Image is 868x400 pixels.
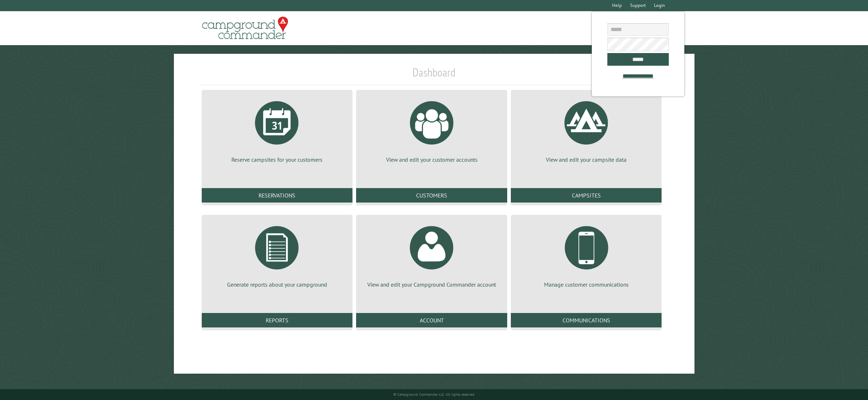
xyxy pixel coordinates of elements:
[519,96,653,164] a: View and edit your campsite data
[393,392,475,397] small: © Campground Commander LLC. All rights reserved.
[365,221,499,288] a: View and edit your Campground Commander account
[210,221,344,288] a: Generate reports about your campground
[356,313,507,327] a: Account
[519,221,653,288] a: Manage customer communications
[210,156,344,164] p: Reserve campsites for your customers
[365,156,499,164] p: View and edit your customer accounts
[365,281,499,288] p: View and edit your Campground Commander account
[365,96,499,164] a: View and edit your customer accounts
[519,281,653,288] p: Manage customer communications
[356,188,507,203] a: Customers
[202,313,353,327] a: Reports
[511,313,662,327] a: Communications
[511,188,662,203] a: Campsites
[202,188,353,203] a: Reservations
[210,281,344,288] p: Generate reports about your campground
[519,156,653,164] p: View and edit your campsite data
[200,14,290,42] img: Campground Commander
[210,96,344,164] a: Reserve campsites for your customers
[200,65,668,85] h1: Dashboard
